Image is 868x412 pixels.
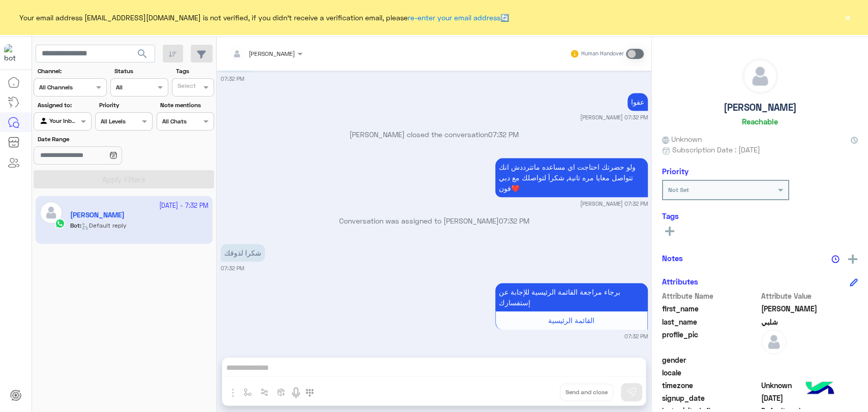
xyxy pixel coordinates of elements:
label: Note mentions [160,101,213,110]
button: Send and close [560,384,613,401]
span: 2025-09-23T13:29:43.405Z [761,393,858,403]
small: 07:32 PM [624,332,648,340]
span: 07:32 PM [499,216,529,225]
img: defaultAdmin.png [743,59,777,93]
label: Date Range [38,135,152,144]
span: شلبي [761,316,858,327]
img: notes [831,255,840,263]
a: re-enter your email address [408,13,500,22]
h6: Attributes [662,277,698,286]
span: القائمة الرئيسية [548,316,594,325]
small: [PERSON_NAME] 07:32 PM [580,113,648,121]
label: Assigned to: [38,101,90,110]
label: Tags [176,67,213,76]
span: locale [662,367,759,378]
button: × [843,12,853,22]
h5: [PERSON_NAME] [724,102,797,113]
span: first_name [662,303,759,314]
p: Conversation was assigned to [PERSON_NAME] [221,215,648,226]
span: Unknown [761,380,858,391]
span: signup_date [662,393,759,403]
h6: Reachable [742,117,778,126]
img: 1403182699927242 [4,44,22,62]
h6: Tags [662,211,858,220]
span: Attribute Value [761,291,858,301]
small: 07:32 PM [221,75,244,83]
span: 07:32 PM [488,130,519,139]
span: null [761,355,858,365]
p: 23/9/2025, 7:32 PM [495,283,648,311]
span: timezone [662,380,759,391]
span: Unknown [662,134,702,144]
span: عمرو [761,303,858,314]
img: add [848,255,857,264]
span: Subscription Date : [DATE] [672,144,760,155]
small: Human Handover [581,50,624,58]
div: Select [176,81,196,93]
p: 23/9/2025, 7:32 PM [221,244,265,262]
span: last_name [662,316,759,327]
small: [PERSON_NAME] 07:32 PM [580,200,648,208]
label: Status [114,67,167,76]
small: 07:32 PM [221,264,244,272]
span: [PERSON_NAME] [249,50,295,57]
span: Attribute Name [662,291,759,301]
h6: Priority [662,167,689,176]
b: Not Set [668,186,689,194]
p: [PERSON_NAME] closed the conversation [221,129,648,140]
img: hulul-logo.png [802,371,837,407]
span: Your email address [EMAIL_ADDRESS][DOMAIN_NAME] is not verified, if you didn't receive a verifica... [19,12,509,23]
span: null [761,367,858,378]
span: gender [662,355,759,365]
span: profile_pic [662,329,759,353]
p: 23/9/2025, 7:32 PM [627,93,648,111]
label: Priority [99,101,152,110]
label: Channel: [38,67,106,76]
p: 23/9/2025, 7:32 PM [495,158,648,197]
span: search [136,48,148,60]
h6: Notes [662,253,683,263]
button: Apply Filters [34,170,214,188]
button: search [130,45,155,67]
img: defaultAdmin.png [761,329,787,355]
